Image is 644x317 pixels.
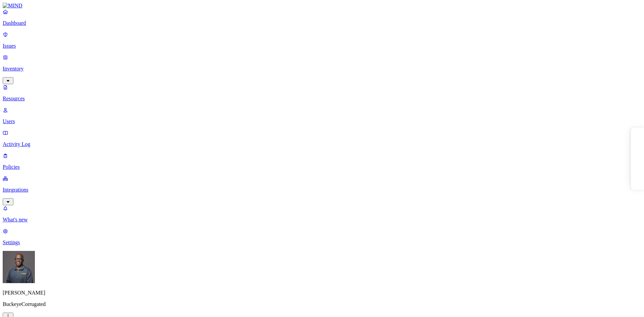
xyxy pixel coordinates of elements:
[3,301,641,307] p: BuckeyeCorrugated
[3,3,641,9] a: MIND
[3,217,641,223] p: What's new
[3,175,641,204] a: Integrations
[3,84,641,102] a: Resources
[3,107,641,124] a: Users
[3,20,641,26] p: Dashboard
[3,3,22,9] img: MIND
[3,66,641,72] p: Inventory
[3,43,641,49] p: Issues
[3,32,641,49] a: Issues
[3,96,641,102] p: Resources
[3,187,641,193] p: Integrations
[3,130,641,147] a: Activity Log
[3,118,641,124] p: Users
[3,54,641,83] a: Inventory
[3,228,641,246] a: Settings
[3,9,641,26] a: Dashboard
[3,240,641,246] p: Settings
[3,141,641,147] p: Activity Log
[3,290,641,296] p: [PERSON_NAME]
[3,251,35,283] img: Gregory Thomas
[3,205,641,223] a: What's new
[3,164,641,170] p: Policies
[3,153,641,170] a: Policies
